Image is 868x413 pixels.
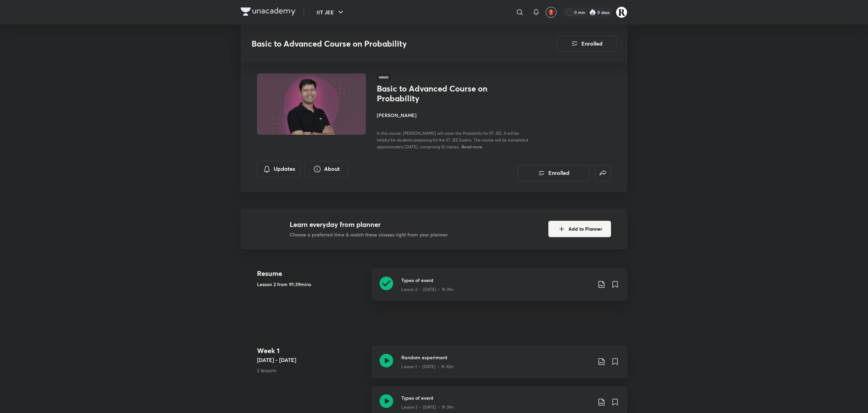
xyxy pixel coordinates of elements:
button: About [305,161,348,177]
img: Rakhi Sharma [616,6,627,18]
a: Company Logo [241,7,295,17]
button: Add to Planner [548,221,611,237]
h3: Types of event [401,277,592,284]
a: Types of eventLesson 2 • [DATE] • 1h 31m [371,268,627,309]
h5: [DATE] - [DATE] [257,356,366,364]
p: Lesson 2 • [DATE] • 1h 31m [401,404,454,410]
h5: Lesson 2 from 91:39mins [257,281,366,288]
button: false [595,165,611,181]
button: Enrolled [557,35,616,52]
p: Lesson 1 • [DATE] • 1h 32m [401,364,454,370]
p: Choose a preferred time & watch these classes right from your planner [290,231,448,238]
img: Thumbnail [256,73,367,135]
h4: Week 1 [257,346,366,356]
h4: Resume [257,268,366,279]
img: Company Logo [241,7,295,16]
button: IIT JEE [312,5,349,19]
p: 2 lessons [257,367,366,374]
h4: [PERSON_NAME] [377,112,529,119]
p: Lesson 2 • [DATE] • 1h 31m [401,286,454,293]
a: Random experimentLesson 1 • [DATE] • 1h 32m [371,346,627,386]
span: Read more [462,144,482,149]
h4: Learn everyday from planner [290,219,448,230]
h1: Basic to Advanced Course on Probability [377,84,488,103]
img: streak [589,9,596,16]
button: Enrolled [518,165,589,181]
img: avatar [548,9,554,15]
span: In this course, [PERSON_NAME] will cover the Probability for IIT JEE. It will be helpful for stud... [377,131,528,149]
span: Hindi [377,73,390,81]
h3: Types of event [401,394,592,401]
button: Updates [257,161,301,177]
h3: Random experiment [401,354,592,361]
h3: Basic to Advanced Course on Probability [252,39,518,49]
button: avatar [546,7,557,18]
